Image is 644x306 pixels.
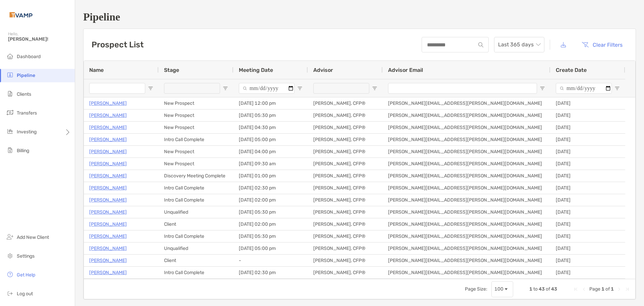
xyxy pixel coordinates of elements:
button: Open Filter Menu [297,86,303,91]
a: [PERSON_NAME] [89,256,127,265]
div: Next Page [616,287,622,292]
span: Create Date [556,67,587,73]
p: [PERSON_NAME] [89,99,127,107]
button: Open Filter Menu [540,86,545,91]
div: [PERSON_NAME], CFP® [308,267,383,278]
div: [PERSON_NAME][EMAIL_ADDRESS][PERSON_NAME][DOMAIN_NAME] [383,170,550,182]
div: [PERSON_NAME][EMAIL_ADDRESS][PERSON_NAME][DOMAIN_NAME] [383,134,550,145]
a: [PERSON_NAME] [89,196,127,204]
span: Name [89,67,104,73]
div: Intro Call Complete [159,194,233,206]
span: Dashboard [17,54,41,59]
div: [DATE] [550,206,625,218]
div: Last Page [625,287,630,292]
div: [DATE] 02:00 pm [233,218,308,230]
img: logout icon [6,289,14,297]
div: [DATE] [550,182,625,194]
div: [DATE] 01:00 pm [233,170,308,182]
div: [DATE] 05:00 pm [233,134,308,145]
span: Billing [17,148,29,154]
div: [PERSON_NAME], CFP® [308,182,383,194]
button: Open Filter Menu [148,86,153,91]
div: [PERSON_NAME][EMAIL_ADDRESS][PERSON_NAME][DOMAIN_NAME] [383,158,550,170]
span: Add New Client [17,234,49,240]
div: [DATE] [550,218,625,230]
div: [DATE] 05:30 pm [233,206,308,218]
div: [PERSON_NAME][EMAIL_ADDRESS][PERSON_NAME][DOMAIN_NAME] [383,122,550,133]
img: transfers icon [6,108,14,117]
div: [DATE] 05:30 pm [233,110,308,121]
div: [DATE] [550,230,625,242]
div: Unqualified [159,243,233,254]
span: 1 [601,286,604,292]
span: Investing [17,129,37,135]
div: New Prospect [159,158,233,170]
p: [PERSON_NAME] [89,111,127,120]
div: [PERSON_NAME], CFP® [308,97,383,109]
div: [PERSON_NAME][EMAIL_ADDRESS][PERSON_NAME][DOMAIN_NAME] [383,218,550,230]
button: Clear Filters [577,37,628,52]
div: [DATE] [550,267,625,278]
div: Discovery Meeting Complete [159,170,233,182]
a: [PERSON_NAME] [89,220,127,228]
div: [DATE] 02:30 pm [233,267,308,278]
p: [PERSON_NAME] [89,208,127,216]
span: Settings [17,253,35,259]
div: [DATE] [550,255,625,266]
img: billing icon [6,146,14,154]
h3: Prospect List [92,40,144,49]
div: [PERSON_NAME], CFP® [308,170,383,182]
span: 1 [611,286,614,292]
div: Intro Call Complete [159,267,233,278]
img: settings icon [6,252,14,260]
a: [PERSON_NAME] [89,123,127,132]
div: [DATE] 12:00 pm [233,97,308,109]
div: [PERSON_NAME][EMAIL_ADDRESS][PERSON_NAME][DOMAIN_NAME] [383,194,550,206]
div: [PERSON_NAME], CFP® [308,194,383,206]
span: 43 [539,286,545,292]
div: Page Size: [465,286,487,292]
div: [PERSON_NAME], CFP® [308,206,383,218]
div: [PERSON_NAME], CFP® [308,134,383,145]
a: [PERSON_NAME] [89,232,127,241]
div: [PERSON_NAME][EMAIL_ADDRESS][PERSON_NAME][DOMAIN_NAME] [383,255,550,266]
div: [PERSON_NAME][EMAIL_ADDRESS][PERSON_NAME][DOMAIN_NAME] [383,146,550,158]
div: [DATE] [550,243,625,254]
div: [PERSON_NAME][EMAIL_ADDRESS][PERSON_NAME][DOMAIN_NAME] [383,97,550,109]
div: New Prospect [159,146,233,158]
a: [PERSON_NAME] [89,135,127,144]
div: [PERSON_NAME], CFP® [308,255,383,266]
a: [PERSON_NAME] [89,268,127,277]
div: [DATE] 09:30 am [233,158,308,170]
div: [DATE] 04:00 pm [233,146,308,158]
img: get-help icon [6,270,14,278]
div: - [233,255,308,266]
span: 1 [529,286,532,292]
span: Advisor Email [388,67,423,73]
span: Transfers [17,110,37,116]
span: Last 365 days [498,37,540,52]
div: [PERSON_NAME], CFP® [308,146,383,158]
div: [DATE] 05:00 pm [233,243,308,254]
input: Meeting Date Filter Input [239,83,294,94]
div: [DATE] [550,134,625,145]
div: Previous Page [581,287,587,292]
a: [PERSON_NAME] [89,160,127,168]
a: [PERSON_NAME] [89,244,127,253]
div: [DATE] 02:30 pm [233,182,308,194]
div: [DATE] [550,97,625,109]
p: [PERSON_NAME] [89,172,127,180]
div: New Prospect [159,97,233,109]
div: [PERSON_NAME][EMAIL_ADDRESS][PERSON_NAME][DOMAIN_NAME] [383,110,550,121]
div: New Prospect [159,110,233,121]
span: Meeting Date [239,67,273,73]
span: 43 [551,286,557,292]
div: [DATE] 05:30 pm [233,230,308,242]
